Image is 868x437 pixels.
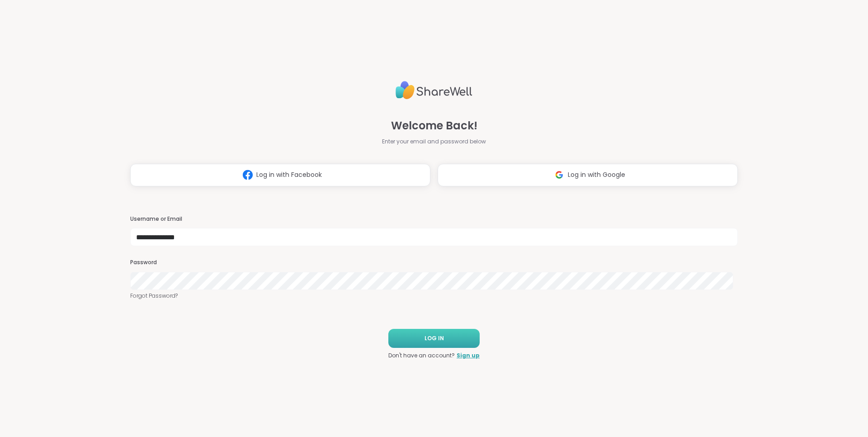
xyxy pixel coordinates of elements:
[239,166,256,183] img: ShareWell Logomark
[256,170,322,180] span: Log in with Facebook
[130,259,738,266] h3: Password
[388,351,455,360] span: Don't have an account?
[425,334,444,342] span: LOG IN
[388,329,480,348] button: LOG IN
[391,118,477,134] span: Welcome Back!
[396,77,472,103] img: ShareWell Logo
[130,292,738,300] a: Forgot Password?
[438,164,738,186] button: Log in with Google
[457,351,480,360] a: Sign up
[382,138,486,146] span: Enter your email and password below
[130,215,738,223] h3: Username or Email
[568,170,625,180] span: Log in with Google
[551,166,568,183] img: ShareWell Logomark
[130,164,430,186] button: Log in with Facebook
